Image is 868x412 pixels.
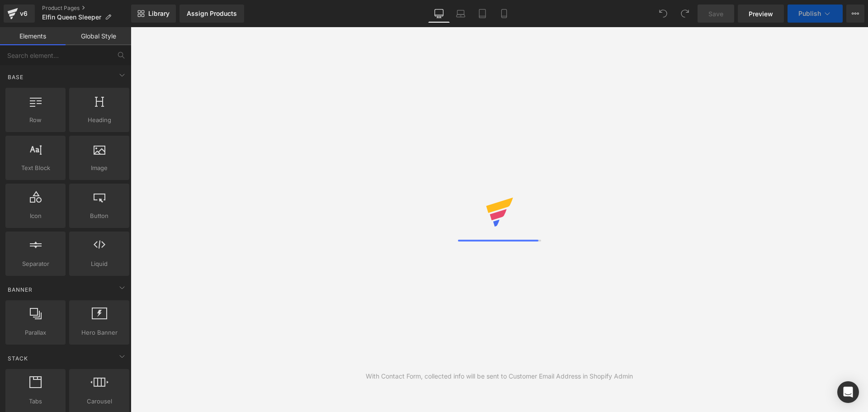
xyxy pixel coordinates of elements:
span: Parallax [8,328,63,337]
span: Separator [8,259,63,269]
span: Banner [7,285,33,294]
button: More [846,5,864,23]
span: Icon [8,211,63,221]
a: Desktop [428,5,450,23]
span: Stack [7,354,29,363]
span: Liquid [72,259,127,269]
span: Image [72,163,127,173]
button: Undo [654,5,672,23]
span: Preview [749,9,773,19]
span: Elfin Queen Sleeper [42,14,101,21]
div: Assign Products [187,10,237,17]
span: Publish [798,10,821,17]
span: Carousel [72,397,127,406]
button: Publish [788,5,843,23]
span: Button [72,211,127,221]
button: Redo [676,5,694,23]
div: v6 [18,8,29,19]
span: Text Block [8,163,63,173]
div: Open Intercom Messenger [837,381,859,403]
span: Base [7,73,24,81]
a: Mobile [493,5,515,23]
a: Product Pages [42,5,131,12]
a: v6 [4,5,35,23]
span: Hero Banner [72,328,127,337]
div: With Contact Form, collected info will be sent to Customer Email Address in Shopify Admin [366,371,633,381]
span: Heading [72,115,127,125]
a: Laptop [450,5,472,23]
a: Preview [738,5,784,23]
span: Library [148,9,170,18]
a: Tablet [472,5,493,23]
span: Save [708,9,723,19]
a: Global Style [66,27,131,45]
a: New Library [131,5,176,23]
span: Tabs [8,397,63,406]
span: Row [8,115,63,125]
